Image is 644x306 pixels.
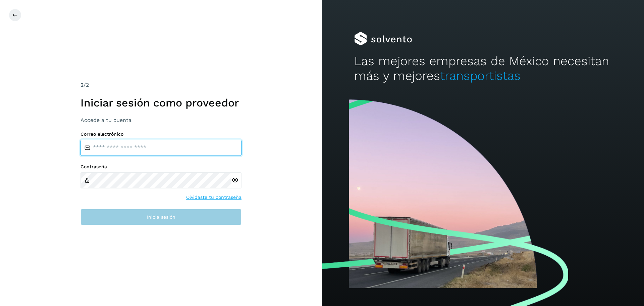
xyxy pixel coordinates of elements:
[80,82,84,88] span: 2
[147,215,175,219] span: Inicia sesión
[80,81,241,89] div: /2
[440,69,521,83] span: transportistas
[80,209,241,225] button: Inicia sesión
[80,96,241,109] h1: Iniciar sesión como proveedor
[354,54,612,84] h2: Las mejores empresas de México necesitan más y mejores
[80,164,241,170] label: Contraseña
[186,194,241,201] a: Olvidaste tu contraseña
[80,131,241,137] label: Correo electrónico
[80,117,241,123] h3: Accede a tu cuenta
